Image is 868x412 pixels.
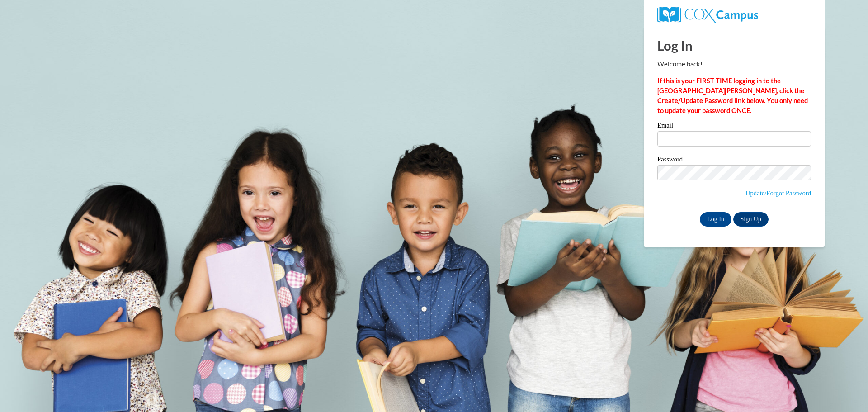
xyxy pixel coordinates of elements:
label: Email [657,122,811,131]
input: Log In [700,212,731,227]
a: COX Campus [657,10,758,18]
strong: If this is your FIRST TIME logging in to the [GEOGRAPHIC_DATA][PERSON_NAME], click the Create/Upd... [657,77,808,114]
label: Password [657,156,811,165]
img: COX Campus [657,7,758,23]
h1: Log In [657,36,811,55]
p: Welcome back! [657,59,811,69]
a: Sign Up [733,212,769,227]
a: Update/Forgot Password [745,189,811,197]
